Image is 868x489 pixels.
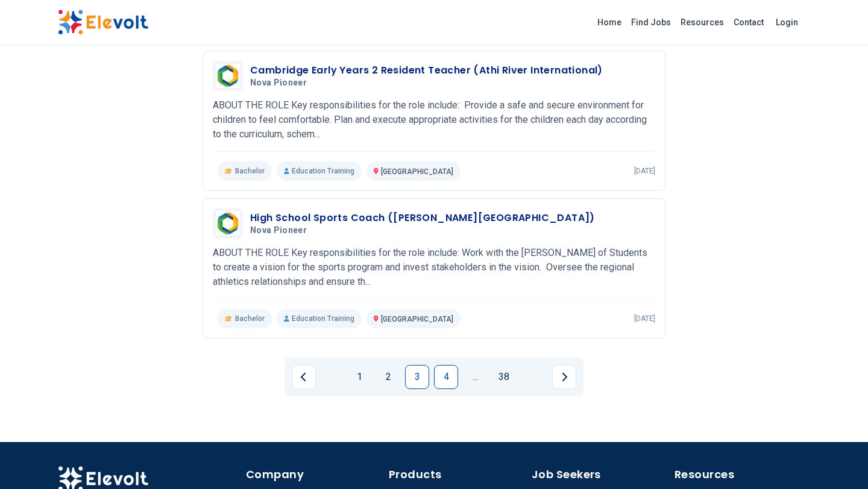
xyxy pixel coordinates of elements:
[376,365,400,389] a: Page 2
[675,466,810,483] h4: Resources
[676,13,729,32] a: Resources
[213,208,655,328] a: Nova PioneerHigh School Sports Coach ([PERSON_NAME][GEOGRAPHIC_DATA])Nova PioneerABOUT THE ROLE K...
[769,10,805,34] a: Login
[292,365,576,389] ul: Pagination
[250,63,603,78] h3: Cambridge Early Years 2 Resident Teacher (Athi River International)
[216,211,240,235] img: Nova Pioneer
[381,167,453,176] span: [GEOGRAPHIC_DATA]
[58,10,148,35] img: Elevolt
[250,225,307,236] span: Nova Pioneer
[246,466,382,483] h4: Company
[405,365,429,389] a: Page 3 is your current page
[389,466,524,483] h4: Products
[532,466,667,483] h4: Job Seekers
[634,166,655,176] p: [DATE]
[626,13,676,32] a: Find Jobs
[213,98,655,142] p: ABOUT THE ROLE Key responsibilities for the role include: Provide a safe and secure environment f...
[463,365,487,389] a: Jump forward
[347,365,371,389] a: Page 1
[381,315,453,323] span: [GEOGRAPHIC_DATA]
[552,365,576,389] a: Next page
[634,314,655,323] p: [DATE]
[213,61,655,181] a: Nova PioneerCambridge Early Years 2 Resident Teacher (Athi River International)Nova PioneerABOUT ...
[235,314,265,323] span: Bachelor
[277,161,362,181] p: Education Training
[292,365,316,389] a: Previous page
[216,64,240,88] img: Nova Pioneer
[434,365,458,389] a: Page 4
[277,309,362,328] p: Education Training
[250,78,307,89] span: Nova Pioneer
[213,246,655,289] p: ABOUT THE ROLE Key responsibilities for the role include: Work with the [PERSON_NAME] of Students...
[250,211,595,225] h3: High School Sports Coach ([PERSON_NAME][GEOGRAPHIC_DATA])
[593,13,626,32] a: Home
[808,431,868,489] iframe: Chat Widget
[235,166,265,176] span: Bachelor
[492,365,516,389] a: Page 38
[729,13,769,32] a: Contact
